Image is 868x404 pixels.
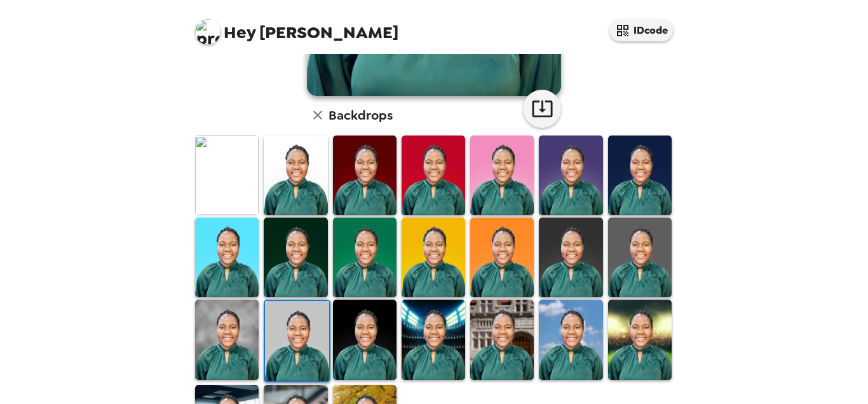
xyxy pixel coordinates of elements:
[224,21,255,44] span: Hey
[609,19,673,41] button: IDcode
[329,105,393,125] h6: Backdrops
[195,136,259,215] img: Original
[195,13,398,41] span: [PERSON_NAME]
[195,19,220,45] img: profile pic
